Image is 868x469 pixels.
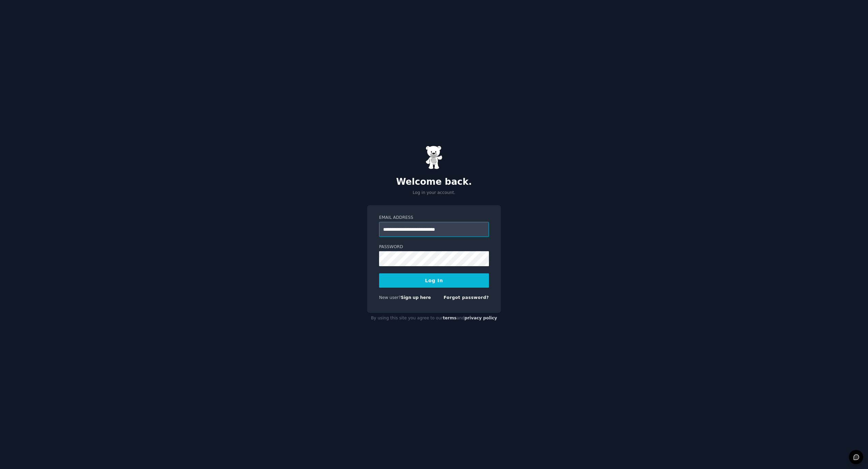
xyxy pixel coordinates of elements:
p: Log in your account. [367,190,501,196]
label: Password [379,244,489,250]
a: Sign up here [401,295,431,300]
a: terms [443,316,457,320]
img: Gummy Bear [425,146,443,169]
div: By using this site you agree to our and [367,313,501,324]
label: Email Address [379,215,489,221]
a: privacy policy [464,316,497,320]
a: Forgot password? [444,295,489,300]
button: Log In [379,273,489,288]
h2: Welcome back. [367,177,501,187]
span: New user? [379,295,401,300]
